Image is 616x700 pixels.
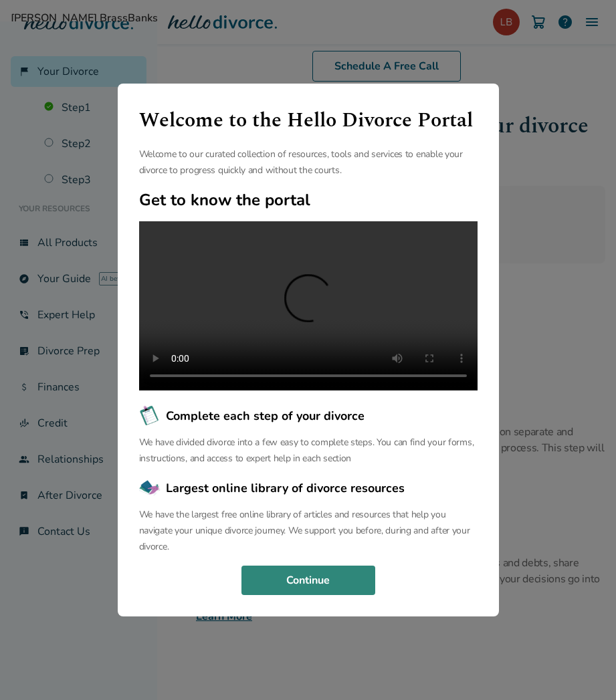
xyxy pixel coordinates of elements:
[139,405,161,427] img: Complete each step of your divorce
[139,105,478,136] h1: Welcome to the Hello Divorce Portal
[139,507,478,555] p: We have the largest free online library of articles and resources that help you navigate your uni...
[166,407,365,425] span: Complete each step of your divorce
[166,479,405,497] span: Largest online library of divorce resources
[139,477,161,499] img: Largest online library of divorce resources
[139,189,478,211] h2: Get to know the portal
[139,435,478,467] p: We have divided divorce into a few easy to complete steps. You can find your forms, instructions,...
[139,146,478,179] p: Welcome to our curated collection of resources, tools and services to enable your divorce to prog...
[241,566,375,595] button: Continue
